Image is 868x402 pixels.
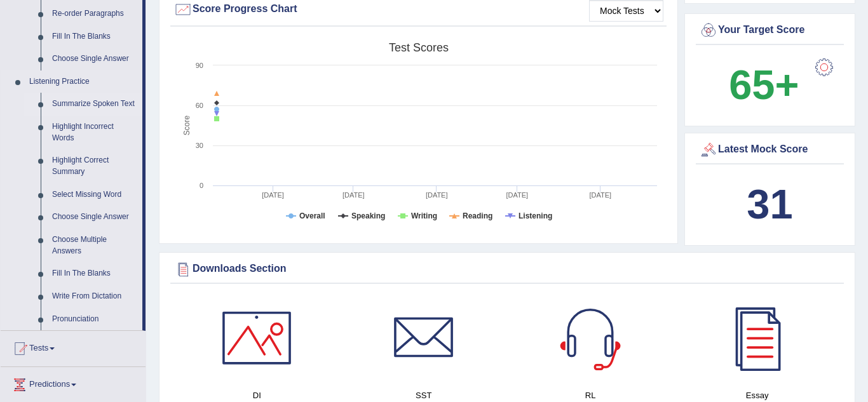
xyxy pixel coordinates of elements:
tspan: Score [182,116,191,136]
a: Highlight Incorrect Words [46,116,142,149]
tspan: Overall [299,211,325,220]
a: Choose Single Answer [46,48,142,70]
tspan: Listening [519,211,552,220]
div: Your Target Score [699,21,841,40]
h4: SST [347,389,501,402]
tspan: [DATE] [262,191,284,199]
a: Choose Multiple Answers [46,229,142,262]
text: 30 [196,142,203,149]
a: Tests [1,331,146,363]
a: Fill In The Blanks [46,262,142,285]
text: 0 [200,182,203,189]
tspan: Reading [463,211,492,220]
tspan: [DATE] [426,191,448,199]
a: Listening Practice [24,70,142,93]
text: 90 [196,62,203,69]
h4: RL [513,389,668,402]
a: Fill In The Blanks [46,25,142,48]
b: 31 [747,181,792,227]
a: Predictions [1,367,146,399]
h4: Essay [681,389,835,402]
tspan: [DATE] [589,191,611,199]
a: Select Missing Word [46,184,142,206]
a: Summarize Spoken Text [46,93,142,116]
a: Pronunciation [46,308,142,331]
b: 65+ [729,62,799,108]
tspan: Test scores [389,41,449,54]
a: Highlight Correct Summary [46,149,142,183]
text: 60 [196,102,203,109]
a: Re-order Paragraphs [46,3,142,25]
tspan: Writing [411,211,437,220]
h4: DI [180,389,334,402]
a: Choose Single Answer [46,206,142,229]
tspan: Speaking [351,211,385,220]
div: Latest Mock Score [699,140,841,159]
tspan: [DATE] [342,191,365,199]
tspan: [DATE] [506,191,529,199]
div: Downloads Section [173,260,841,279]
a: Write From Dictation [46,285,142,308]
